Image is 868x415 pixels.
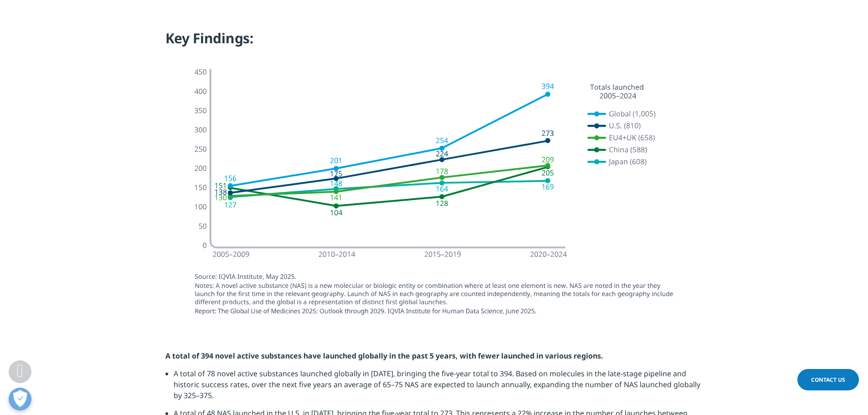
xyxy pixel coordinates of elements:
[9,388,31,410] button: 打开偏好
[165,351,603,361] strong: A total of 394 novel active substances have launched globally in the past 5 years, with fewer lau...
[811,376,845,384] span: Contact Us
[174,368,703,408] li: A total of 78 novel active substances launched globally in [DATE], bringing the five-year total t...
[165,29,703,54] h4: Key Findings:
[797,369,859,390] a: Contact Us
